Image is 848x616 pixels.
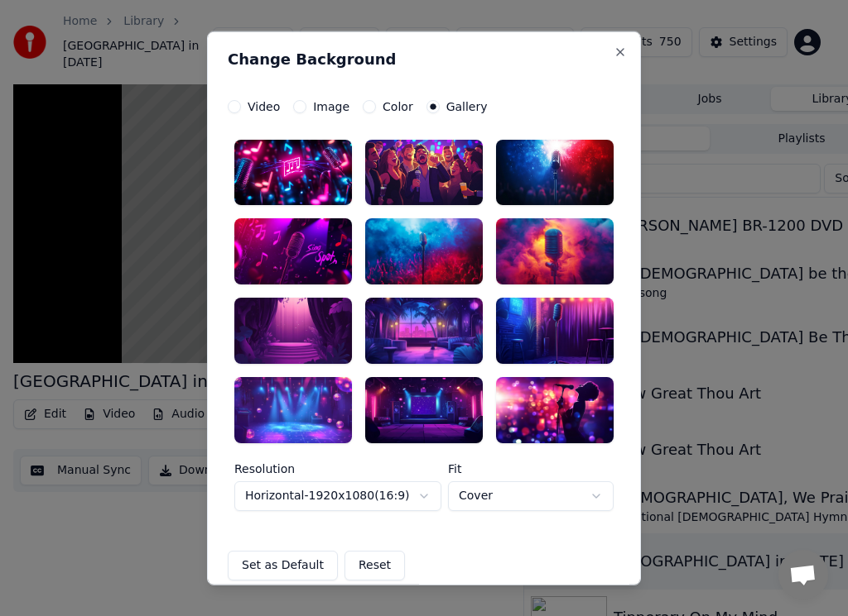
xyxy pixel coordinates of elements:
h2: Change Background [228,51,620,66]
button: Set as Default [228,551,338,580]
label: Color [383,100,413,112]
label: Fit [448,463,614,475]
button: Reset [344,551,405,580]
label: Image [313,100,349,112]
label: Resolution [234,463,441,475]
label: Video [248,100,280,112]
label: Gallery [446,100,488,112]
